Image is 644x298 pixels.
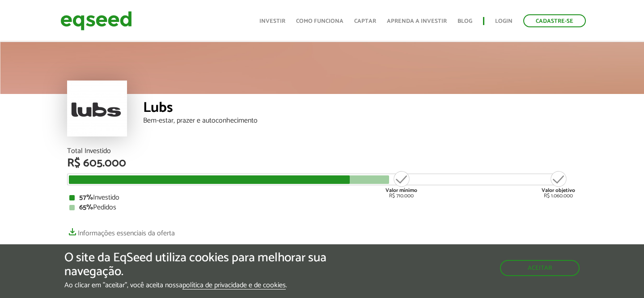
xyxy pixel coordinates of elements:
[79,201,93,213] strong: 65%
[542,186,575,195] strong: Valor objetivo
[67,148,577,155] div: Total Investido
[69,204,575,211] div: Pedidos
[67,158,577,169] div: R$ 605.000
[182,282,286,289] a: política de privacidade e de cookies
[542,170,575,199] div: R$ 1.060.000
[387,18,447,24] a: Aprenda a investir
[495,18,513,24] a: Login
[64,281,373,289] p: Ao clicar em "aceitar", você aceita nossa .
[259,18,285,24] a: Investir
[296,18,343,24] a: Como funciona
[458,18,472,24] a: Blog
[79,192,93,204] strong: 57%
[64,251,373,279] h5: O site da EqSeed utiliza cookies para melhorar sua navegação.
[500,260,580,276] button: Aceitar
[143,101,577,117] div: Lubs
[69,194,575,201] div: Investido
[523,14,586,27] a: Cadastre-se
[354,18,376,24] a: Captar
[143,117,577,124] div: Bem-estar, prazer e autoconhecimento
[386,186,417,195] strong: Valor mínimo
[67,225,175,237] a: Informações essenciais da oferta
[60,9,132,33] img: EqSeed
[385,170,418,199] div: R$ 710.000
